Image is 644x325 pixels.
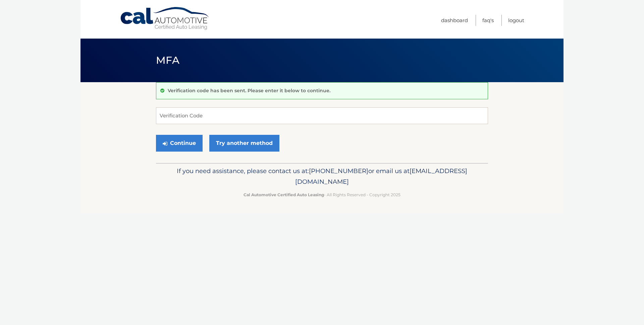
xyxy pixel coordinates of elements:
[156,135,203,152] button: Continue
[244,192,324,197] strong: Cal Automotive Certified Auto Leasing
[441,15,468,26] a: Dashboard
[160,191,484,198] p: - All Rights Reserved - Copyright 2025
[295,167,467,185] span: [EMAIL_ADDRESS][DOMAIN_NAME]
[156,107,488,124] input: Verification Code
[309,167,368,175] span: [PHONE_NUMBER]
[482,15,494,26] a: FAQ's
[209,135,279,152] a: Try another method
[508,15,524,26] a: Logout
[168,88,330,94] p: Verification code has been sent. Please enter it below to continue.
[156,54,179,66] span: MFA
[160,166,484,187] p: If you need assistance, please contact us at: or email us at
[120,7,210,31] a: Cal Automotive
